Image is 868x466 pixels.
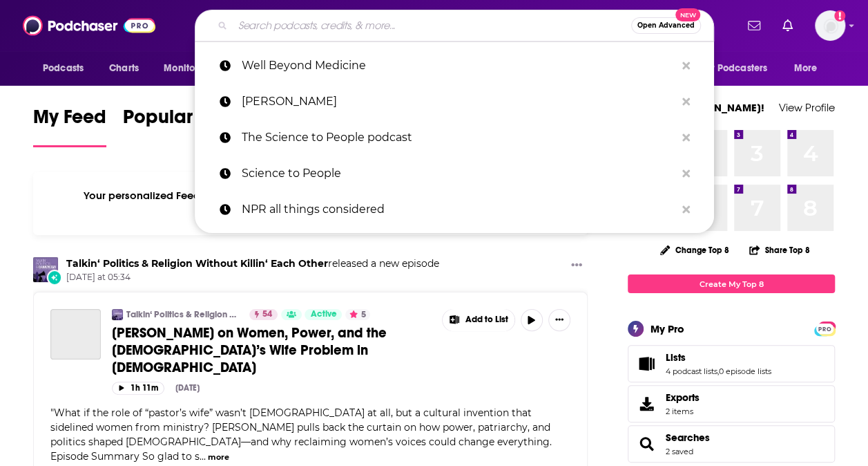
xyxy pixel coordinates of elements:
[50,407,552,463] span: "
[109,59,139,78] span: Charts
[112,382,164,395] button: 1h 11m
[33,172,588,235] div: Your personalized Feed is curated based on the Podcasts, Creators, Users, and Lists that you Follow.
[154,55,231,82] button: open menu
[443,309,514,331] button: Show More Button
[100,55,147,82] a: Charts
[33,257,58,282] img: Talkin‘ Politics & Religion Without Killin‘ Each Other
[816,323,833,333] a: PRO
[834,10,845,21] svg: Add a profile image
[628,274,835,293] a: Create My Top 8
[815,10,845,41] img: User Profile
[200,450,206,463] span: ...
[195,156,714,192] a: Science to People
[666,391,700,404] span: Exports
[66,257,328,270] a: Talkin‘ Politics & Religion Without Killin‘ Each Other
[33,105,106,147] a: My Feed
[66,272,439,283] span: [DATE] at 05:34
[666,351,686,364] span: Lists
[628,345,835,382] span: Lists
[666,407,700,416] span: 2 items
[692,55,787,82] button: open menu
[33,105,106,137] span: My Feed
[66,257,439,270] h3: released a new episode
[666,366,717,376] a: 4 podcast lists
[637,22,695,29] span: Open Advanced
[262,308,272,321] span: 54
[208,451,229,463] button: more
[779,101,835,114] a: View Profile
[777,14,798,37] a: Show notifications dropdown
[815,10,845,41] button: Show profile menu
[652,241,737,259] button: Change Top 8
[195,48,714,84] a: Well Beyond Medicine
[242,192,675,227] p: NPR all things considered
[666,351,771,364] a: Lists
[675,8,700,21] span: New
[123,105,240,147] a: Popular Feed
[815,10,845,41] span: Logged in as arobertson1
[345,309,370,320] button: 5
[719,366,771,376] a: 0 episode lists
[112,324,432,376] a: [PERSON_NAME] on Women, Power, and the [DEMOGRAPHIC_DATA]’s Wife Problem in [DEMOGRAPHIC_DATA]
[650,322,684,335] div: My Pro
[749,236,811,263] button: Share Top 8
[628,425,835,463] span: Searches
[242,156,675,192] p: Science to People
[465,315,508,325] span: Add to List
[717,366,719,376] span: ,
[242,48,675,84] p: Well Beyond Medicine
[633,354,660,373] a: Lists
[112,309,123,320] img: Talkin‘ Politics & Religion Without Killin‘ Each Other
[628,385,835,422] a: Exports
[112,324,387,376] span: [PERSON_NAME] on Women, Power, and the [DEMOGRAPHIC_DATA]’s Wife Problem in [DEMOGRAPHIC_DATA]
[195,192,714,227] a: NPR all things considered
[50,309,101,360] a: Dr. Beth Allison Barr on Women, Power, and the Pastor’s Wife Problem in Evangelicalism
[666,447,693,456] a: 2 saved
[784,55,835,82] button: open menu
[305,309,342,320] a: Active
[742,14,766,37] a: Show notifications dropdown
[47,270,62,285] div: New Episode
[43,59,84,78] span: Podcasts
[242,120,675,156] p: The Science to People podcast
[242,84,675,120] p: Brinleigh Murphy-Reuter
[310,308,336,321] span: Active
[701,59,767,78] span: For Podcasters
[666,431,710,444] a: Searches
[816,324,833,334] span: PRO
[23,12,155,39] img: Podchaser - Follow, Share and Rate Podcasts
[123,105,240,137] span: Popular Feed
[566,257,588,274] button: Show More Button
[548,309,570,331] button: Show More Button
[126,309,240,320] a: Talkin‘ Politics & Religion Without Killin‘ Each Other
[195,10,714,41] div: Search podcasts, credits, & more...
[233,15,631,37] input: Search podcasts, credits, & more...
[50,407,552,463] span: What if the role of “pastor’s wife” wasn’t [DEMOGRAPHIC_DATA] at all, but a cultural invention th...
[33,55,102,82] button: open menu
[195,84,714,120] a: [PERSON_NAME]
[794,59,818,78] span: More
[175,383,200,393] div: [DATE]
[249,309,278,320] a: 54
[633,394,660,413] span: Exports
[633,434,660,454] a: Searches
[164,59,213,78] span: Monitoring
[631,17,701,34] button: Open AdvancedNew
[195,120,714,156] a: The Science to People podcast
